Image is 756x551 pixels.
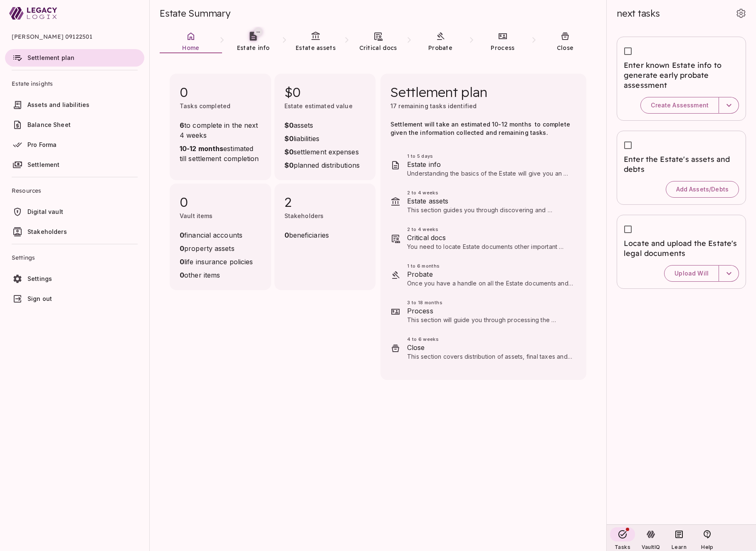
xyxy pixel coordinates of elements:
[407,169,573,178] p: Understanding the basics of the Estate will give you an early perspective on what’s in store for ...
[407,159,573,169] span: Estate info
[5,223,144,241] a: Stakeholders
[284,160,360,170] span: planned distributions
[284,120,360,130] span: assets
[284,84,366,100] span: $0
[642,544,660,550] span: VaultIQ
[5,156,144,174] a: Settlement
[27,161,60,168] span: Settlement
[284,212,324,219] span: Stakeholders
[407,353,572,393] span: This section covers distribution of assets, final taxes and accounting, and how to wrap things up...
[12,74,138,94] span: Estate insights
[284,134,360,144] span: liabilities
[27,208,63,215] span: Digital vault
[407,263,573,269] span: 1 to 6 months
[27,141,57,148] span: Pro Forma
[617,215,746,289] div: Locate and upload the Estate's legal documentsUpload Will
[617,131,746,205] div: Enter the Estate's assets and debtsAdd Assets/Debts
[180,230,253,240] span: financial accounts
[27,275,52,282] span: Settings
[284,102,353,109] span: Estate estimated value
[170,184,271,290] div: 0Vault items0financial accounts0property assets0life insurance policies0other items
[407,233,573,243] span: Critical docs
[5,290,144,308] a: Sign out
[624,60,739,90] span: Enter known Estate info to generate early probate assessment
[640,97,719,114] button: Create Assessment
[180,120,261,140] span: to complete in the next 4 weeks
[380,257,586,293] div: 1 to 6 monthsProbateOnce you have a handle on all the Estate documents and assets, you can make a...
[180,194,261,210] span: 0
[27,295,52,302] span: Sign out
[407,269,573,279] span: Probate
[12,27,138,47] span: [PERSON_NAME] 09122501
[180,270,253,280] span: other items
[296,44,336,52] span: Estate assets
[617,37,746,121] div: Enter known Estate info to generate early probate assessmentCreate Assessment
[407,336,573,343] span: 4 to 6 weeks
[284,121,294,129] strong: $0
[180,102,230,109] span: Tasks completed
[380,293,586,330] div: 3 to 18 monthsProcessThis section will guide you through processing the Estate’s assets. Tasks re...
[5,136,144,154] a: Pro Forma
[380,330,586,367] div: 4 to 6 weeksCloseThis section covers distribution of assets, final taxes and accounting, and how ...
[27,228,67,235] span: Stakeholders
[27,101,89,108] span: Assets and liabilities
[651,102,709,109] span: Create Assessment
[180,257,253,267] span: life insurance policies
[491,44,514,52] span: Process
[407,153,573,159] span: 1 to 5 days
[160,7,230,19] span: Estate Summary
[407,189,573,196] span: 2 to 4 weeks
[284,148,294,156] strong: $0
[284,134,294,143] strong: $0
[12,248,138,268] span: Settings
[284,230,329,240] span: beneficiaries
[676,186,729,193] span: Add Assets/Debts
[380,147,586,184] div: 1 to 5 daysEstate infoUnderstanding the basics of the Estate will give you an early perspective o...
[390,84,487,100] span: Settlement plan
[624,154,739,174] span: Enter the Estate's assets and debts
[237,44,269,52] span: Estate info
[407,316,570,348] span: This section will guide you through processing the Estate’s assets. Tasks related to your specifi...
[557,44,574,52] span: Close
[180,243,253,253] span: property assets
[180,244,184,253] strong: 0
[180,258,184,266] strong: 0
[5,270,144,288] a: Settings
[407,196,573,206] span: Estate assets
[284,194,366,210] span: 2
[380,184,586,220] div: 2 to 4 weeksEstate assetsThis section guides you through discovering and documenting the deceased...
[407,226,573,233] span: 2 to 4 weeks
[180,212,213,219] span: Vault items
[12,181,138,201] span: Resources
[5,96,144,114] a: Assets and liabilities
[407,280,573,353] span: Once you have a handle on all the Estate documents and assets, you can make a final determination...
[359,44,397,52] span: Critical docs
[617,7,660,19] span: next tasks
[284,231,289,239] strong: 0
[615,544,630,550] span: Tasks
[284,161,294,169] strong: $0
[428,44,452,52] span: Probate
[274,184,376,290] div: 2Stakeholders0beneficiaries
[674,270,709,277] span: Upload Will
[180,271,184,279] strong: 0
[274,74,376,180] div: $0Estate estimated value$0assets$0liabilities$0settlement expenses$0planned distributions
[180,144,223,153] strong: 10-12 months
[407,343,573,352] span: Close
[407,206,571,263] span: This section guides you through discovering and documenting the deceased's financial assets and l...
[284,147,360,157] span: settlement expenses
[672,544,687,550] span: Learn
[390,102,477,109] span: 17 remaining tasks identified
[666,181,739,198] button: Add Assets/Debts
[380,220,586,257] div: 2 to 4 weeksCritical docsYou need to locate Estate documents other important items to settle the ...
[390,121,572,136] span: Settlement will take an estimated 10-12 months to complete given the information collected and re...
[180,84,261,100] span: 0
[5,116,144,134] a: Balance Sheet
[407,243,563,283] span: You need to locate Estate documents other important items to settle the Estate, such as insurance...
[182,44,199,52] span: Home
[180,144,261,164] span: estimated till settlement completion
[5,203,144,221] a: Digital vault
[5,49,144,67] a: Settlement plan
[180,231,184,239] strong: 0
[180,121,184,129] strong: 6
